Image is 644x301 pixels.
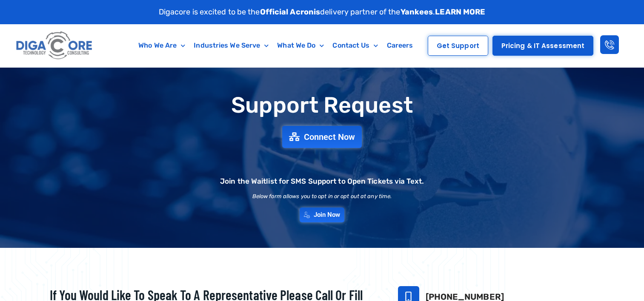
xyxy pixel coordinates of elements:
a: LEARN MORE [435,7,485,17]
a: Contact Us [328,36,382,55]
a: Connect Now [282,126,362,148]
a: Get Support [428,36,488,56]
a: What We Do [273,36,328,55]
h1: Support Request [29,93,616,117]
a: Careers [383,36,418,55]
strong: Official Acronis [260,7,321,17]
img: Digacore logo 1 [14,28,95,63]
nav: Menu [129,36,422,55]
span: Get Support [437,43,479,49]
a: Industries We Serve [189,36,273,55]
a: Who We Are [134,36,189,55]
span: Join Now [314,212,341,218]
p: Digacore is excited to be the delivery partner of the . [159,6,486,18]
h2: Below form allows you to opt in or opt out at any time. [252,193,392,199]
a: Pricing & IT Assessment [492,36,593,56]
span: Pricing & IT Assessment [501,43,584,49]
h2: Join the Waitlist for SMS Support to Open Tickets via Text. [220,178,424,185]
strong: Yankees [401,7,433,17]
span: Connect Now [304,133,355,141]
a: Join Now [300,207,345,222]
